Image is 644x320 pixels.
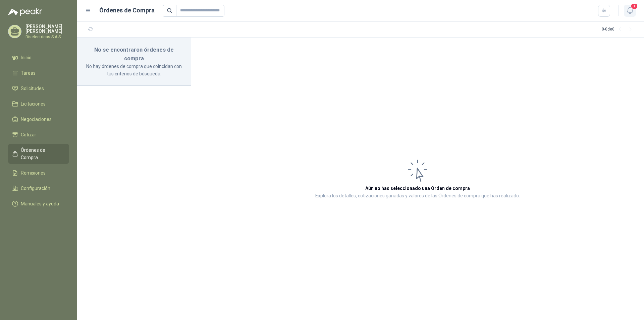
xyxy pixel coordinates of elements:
[315,192,520,200] p: Explora los detalles, cotizaciones ganadas y valores de las Órdenes de compra que has realizado.
[365,185,470,192] h3: Aún no has seleccionado una Orden de compra
[8,8,42,16] img: Logo peakr
[8,167,69,179] a: Remisiones
[8,98,69,110] a: Licitaciones
[8,128,69,141] a: Cotizar
[21,146,63,161] span: Órdenes de Compra
[602,24,636,35] div: 0 - 0 de 0
[21,85,44,92] span: Solicitudes
[8,67,69,79] a: Tareas
[21,100,46,108] span: Licitaciones
[85,63,183,77] p: No hay órdenes de compra que coincidan con tus criterios de búsqueda.
[8,197,69,210] a: Manuales y ayuda
[21,200,59,207] span: Manuales y ayuda
[624,5,636,17] button: 1
[21,131,36,138] span: Cotizar
[21,116,52,123] span: Negociaciones
[8,82,69,95] a: Solicitudes
[85,46,183,63] h3: No se encontraron órdenes de compra
[21,54,32,61] span: Inicio
[25,24,69,34] p: [PERSON_NAME] [PERSON_NAME]
[21,185,50,192] span: Configuración
[8,182,69,195] a: Configuración
[8,51,69,64] a: Inicio
[21,169,46,177] span: Remisiones
[21,69,36,77] span: Tareas
[25,35,69,39] p: Diselectricas S.A.S
[631,3,638,9] span: 1
[99,6,155,15] h1: Órdenes de Compra
[8,113,69,126] a: Negociaciones
[8,144,69,164] a: Órdenes de Compra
